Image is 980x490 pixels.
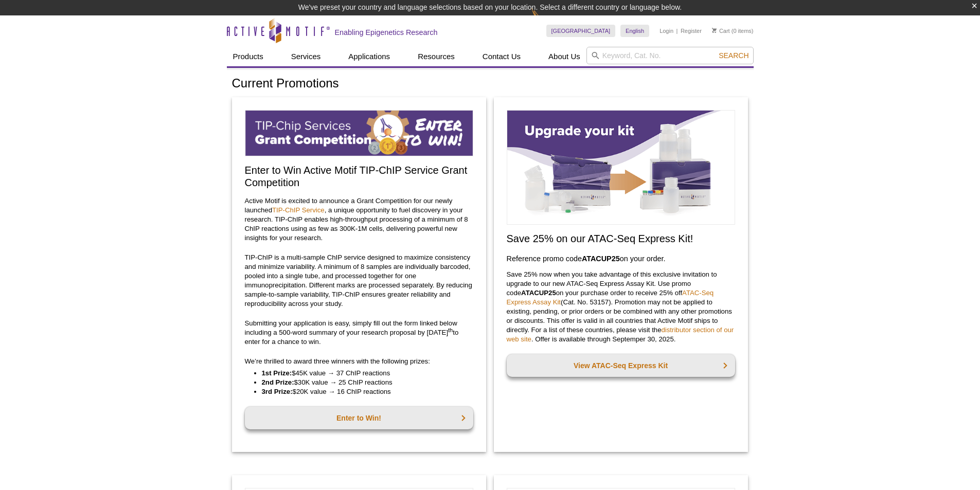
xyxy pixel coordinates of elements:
[245,407,473,429] a: Enter to Win!
[507,232,735,245] h2: Save 25% on our ATAC-Seq Express Kit!
[582,255,620,263] strong: ATACUP25
[272,206,325,214] a: TIP-ChIP Service
[712,25,754,37] li: (0 items)
[227,47,270,66] a: Products
[412,47,461,66] a: Resources
[245,196,473,243] p: Active Motif is excited to announce a Grant Competition for our newly launched , a unique opportu...
[719,51,749,60] span: Search
[245,110,473,156] img: TIP-ChIP Service Grant Competition
[712,27,730,34] a: Cart
[262,378,463,387] li: $30K value → 25 ChIP reactions
[262,387,463,396] li: $20K value → 16 ChIP reactions
[660,27,673,34] a: Login
[262,369,463,378] li: $45K value → 37 ChIP reactions
[542,47,586,66] a: About Us
[245,357,473,366] p: We’re thrilled to award three winners with the following prizes:
[712,28,717,33] img: Your Cart
[531,8,559,32] img: Change Here
[232,77,749,92] h1: Current Promotions
[521,289,556,297] strong: ATACUP25
[716,51,752,60] button: Search
[262,369,292,377] strong: 1st Prize:
[245,164,473,189] h2: Enter to Win Active Motif TIP-ChIP Service Grant Competition
[676,25,678,37] li: |
[245,319,473,347] p: Submitting your application is easy, simply fill out the form linked below including a 500-word s...
[245,253,473,308] p: TIP-ChIP is a multi-sample ChIP service designed to maximize consistency and minimize variability...
[681,27,702,34] a: Register
[546,25,616,37] a: [GEOGRAPHIC_DATA]
[620,25,649,37] a: English
[507,270,735,344] p: Save 25% now when you take advantage of this exclusive invitation to upgrade to our new ATAC-Seq ...
[342,47,396,66] a: Applications
[262,378,294,386] strong: 2nd Prize:
[507,252,735,265] h3: Reference promo code on your order.
[586,47,754,64] input: Keyword, Cat. No.
[285,47,327,66] a: Services
[262,388,293,395] strong: 3rd Prize:
[507,110,735,225] img: Save on ATAC-Seq Express Assay Kit
[448,326,453,333] sup: th
[476,47,527,66] a: Contact Us
[335,28,438,37] h2: Enabling Epigenetics Research
[507,354,735,377] a: View ATAC-Seq Express Kit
